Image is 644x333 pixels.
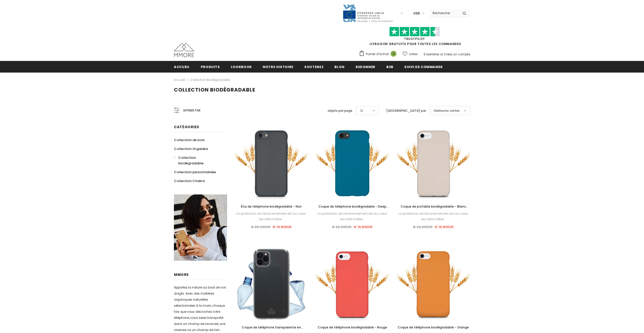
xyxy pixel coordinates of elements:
span: Redonner [356,64,375,69]
span: Suivi de commande [404,64,443,69]
a: Collection biodégradable [190,78,230,82]
span: Collection personnalisée [174,170,216,174]
span: Collection de bois [174,138,205,142]
span: 0 [391,51,396,57]
span: Blog [334,64,345,69]
span: Lookbook [231,64,252,69]
a: Collection de bois [174,136,205,144]
span: Coque de téléphone biodégradable - Deep Sea Blue [318,204,389,214]
a: Suivi de commande [404,61,443,72]
span: Panier d'achat [366,52,389,57]
span: € 26.90EUR [251,225,271,229]
a: Javni Razpis [343,11,393,15]
span: € 19.80EUR [273,225,292,229]
span: LIVRAISON GRATUITE POUR TOUTES LES COMMANDES [359,29,470,46]
label: objets par page [328,108,352,113]
a: S'identifier [424,52,439,56]
a: Produits [201,61,220,72]
label: [GEOGRAPHIC_DATA] par [386,108,426,113]
img: Javni Razpis [343,4,393,23]
a: Listes [402,50,418,58]
input: Search Site [430,9,459,17]
span: or [440,52,443,56]
span: Collection Chakra [174,179,205,183]
a: Créez un compte [444,52,470,56]
span: 12 [360,108,363,113]
a: B2B [386,61,393,72]
a: Panier d'achat 0 [359,50,399,58]
span: Produits [201,64,220,69]
a: soutenez [304,61,324,72]
a: Accueil [174,77,185,83]
a: TrustPilot [404,37,425,41]
div: La protection de l'environnement est au cœur de notre métier... [235,211,308,222]
span: € 19.80EUR [435,225,454,229]
a: Accueil [174,61,190,72]
a: Coque de portable biodégradable - Blanc naturel [397,204,470,209]
span: € 19.80EUR [354,225,373,229]
span: Collection biodégradable [178,155,204,166]
a: Coque de téléphone transparente en plastique océanique recyclé [235,325,308,330]
a: Redonner [356,61,375,72]
a: Coque de téléphone biodégradable - Deep Sea Blue [316,204,389,209]
span: Meilleures ventes [434,108,460,113]
span: soutenez [304,64,324,69]
span: Listes [409,52,418,57]
span: USD [413,11,420,16]
span: Collection biodégradable [174,86,255,93]
span: € 26.90EUR [413,225,433,229]
img: Cas MMORE [174,43,194,57]
span: Affiner par [183,108,200,113]
a: Collection Organika [174,144,208,153]
a: Coque de téléphone biodégradable - Orange [397,325,470,330]
a: Notre histoire [263,61,293,72]
span: Collection Organika [174,146,208,151]
span: MMORE [174,272,189,277]
span: Accueil [174,64,190,69]
a: Étui de téléphone biodégradable - Noir [235,204,308,209]
span: Étui de téléphone biodégradable - Noir [241,204,301,209]
a: Coque de téléphone biodégradable - Rouge [316,325,389,330]
a: Blog [334,61,345,72]
a: Collection personnalisée [174,168,216,176]
span: € 26.90EUR [332,225,352,229]
a: Collection biodégradable [174,153,222,168]
img: Faites confiance aux étoiles pilotes [389,27,440,37]
span: Notre histoire [263,64,293,69]
a: Collection Chakra [174,176,205,185]
span: Catégories [174,124,199,129]
span: Coque de portable biodégradable - Blanc naturel [401,204,468,214]
span: Coque de téléphone biodégradable - Orange [398,325,469,329]
a: Lookbook [231,61,252,72]
div: La protection de l'environnement est au cœur de notre métier... [316,211,389,222]
span: B2B [386,64,393,69]
span: Coque de téléphone biodégradable - Rouge [318,325,387,329]
div: La protection de l'environnement est au cœur de notre métier... [397,211,470,222]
